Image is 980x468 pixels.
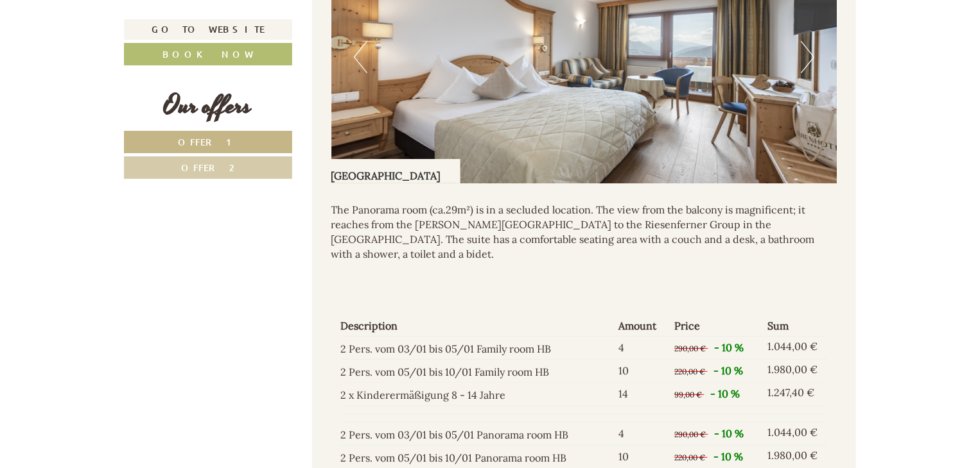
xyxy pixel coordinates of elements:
[613,316,670,336] th: Amount
[675,453,706,462] span: 220,00 €
[124,88,292,124] div: Our offers
[670,316,763,336] th: Price
[762,360,827,383] td: 1.980,00 €
[341,382,613,405] td: 2 x Kinderermäßigung 8 - 14 Jahre
[124,19,292,40] a: Go to website
[613,422,670,445] td: 4
[762,382,827,405] td: 1.247,40 €
[675,367,706,376] span: 220,00 €
[675,344,706,353] span: 290,00 €
[762,337,827,360] td: 1.044,00 €
[711,387,740,400] span: - 10 %
[762,422,827,445] td: 1.044,00 €
[613,337,670,360] td: 4
[331,159,460,183] div: [GEOGRAPHIC_DATA]
[613,360,670,383] td: 10
[341,316,613,336] th: Description
[675,430,706,439] span: 290,00 €
[762,316,827,336] th: Sum
[331,203,837,261] p: The Panorama room (ca.29m²) is in a secluded location. The view from the balcony is magnificent; ...
[341,422,613,445] td: 2 Pers. vom 03/01 bis 05/01 Panorama room HB
[762,445,827,468] td: 1.980,00 €
[124,43,292,65] a: Book now
[801,41,814,73] button: Next
[341,445,613,468] td: 2 Pers. vom 05/01 bis 10/01 Panorama room HB
[613,382,670,405] td: 14
[179,136,238,148] span: Offer 1
[675,390,703,399] span: 99,00 €
[715,427,744,440] span: - 10 %
[715,341,744,354] span: - 10 %
[714,364,744,377] span: - 10 %
[354,41,367,73] button: Previous
[341,337,613,360] td: 2 Pers. vom 03/01 bis 05/01 Family room HB
[613,445,670,468] td: 10
[341,360,613,383] td: 2 Pers. vom 05/01 bis 10/01 Family room HB
[714,450,744,463] span: - 10 %
[182,162,235,174] span: Offer 2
